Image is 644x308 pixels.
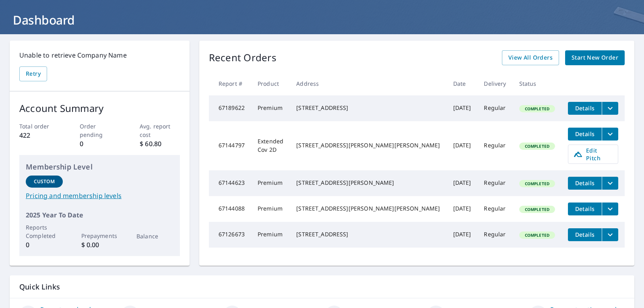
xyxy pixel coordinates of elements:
[140,139,180,149] p: $ 60.80
[447,196,478,222] td: [DATE]
[34,178,55,185] p: Custom
[447,72,478,95] th: Date
[251,121,290,170] td: Extended Cov 2D
[209,170,251,196] td: 67144623
[10,12,634,28] h1: Dashboard
[573,205,597,213] span: Details
[573,104,597,112] span: Details
[573,147,613,162] span: Edit Pitch
[520,106,554,112] span: Completed
[568,228,602,241] button: detailsBtn-67126673
[290,72,446,95] th: Address
[573,179,597,187] span: Details
[19,122,60,130] p: Total order
[26,240,63,250] p: 0
[477,170,512,196] td: Regular
[19,101,180,116] p: Account Summary
[477,196,512,222] td: Regular
[602,128,618,141] button: filesDropdownBtn-67144797
[19,282,625,292] p: Quick Links
[477,95,512,121] td: Regular
[520,181,554,186] span: Completed
[26,191,173,201] a: Pricing and membership levels
[447,222,478,248] td: [DATE]
[568,145,618,164] a: Edit Pitch
[80,122,120,139] p: Order pending
[209,95,251,121] td: 67189622
[602,102,618,115] button: filesDropdownBtn-67189622
[520,143,554,149] span: Completed
[568,102,602,115] button: detailsBtn-67189622
[251,72,290,95] th: Product
[26,69,41,79] span: Retry
[19,50,180,60] p: Unable to retrieve Company Name
[602,177,618,190] button: filesDropdownBtn-67144623
[296,141,440,149] div: [STREET_ADDRESS][PERSON_NAME][PERSON_NAME]
[568,177,602,190] button: detailsBtn-67144623
[447,170,478,196] td: [DATE]
[209,121,251,170] td: 67144797
[140,122,180,139] p: Avg. report cost
[508,53,553,63] span: View All Orders
[81,240,118,250] p: $ 0.00
[209,222,251,248] td: 67126673
[26,161,173,172] p: Membership Level
[26,210,173,220] p: 2025 Year To Date
[80,139,120,149] p: 0
[19,66,47,81] button: Retry
[209,72,251,95] th: Report #
[251,170,290,196] td: Premium
[565,50,625,65] a: Start New Order
[136,232,173,240] p: Balance
[520,207,554,212] span: Completed
[251,196,290,222] td: Premium
[251,222,290,248] td: Premium
[26,223,63,240] p: Reports Completed
[19,130,60,140] p: 422
[447,121,478,170] td: [DATE]
[477,72,512,95] th: Delivery
[296,230,440,238] div: [STREET_ADDRESS]
[447,95,478,121] td: [DATE]
[568,128,602,141] button: detailsBtn-67144797
[209,196,251,222] td: 67144088
[251,95,290,121] td: Premium
[296,205,440,213] div: [STREET_ADDRESS][PERSON_NAME][PERSON_NAME]
[573,130,597,138] span: Details
[602,203,618,215] button: filesDropdownBtn-67144088
[568,203,602,215] button: detailsBtn-67144088
[81,232,118,240] p: Prepayments
[572,53,618,63] span: Start New Order
[513,72,561,95] th: Status
[502,50,559,65] a: View All Orders
[602,228,618,241] button: filesDropdownBtn-67126673
[209,50,277,65] p: Recent Orders
[296,104,440,112] div: [STREET_ADDRESS]
[296,179,440,187] div: [STREET_ADDRESS][PERSON_NAME]
[573,231,597,238] span: Details
[520,232,554,238] span: Completed
[477,121,512,170] td: Regular
[477,222,512,248] td: Regular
